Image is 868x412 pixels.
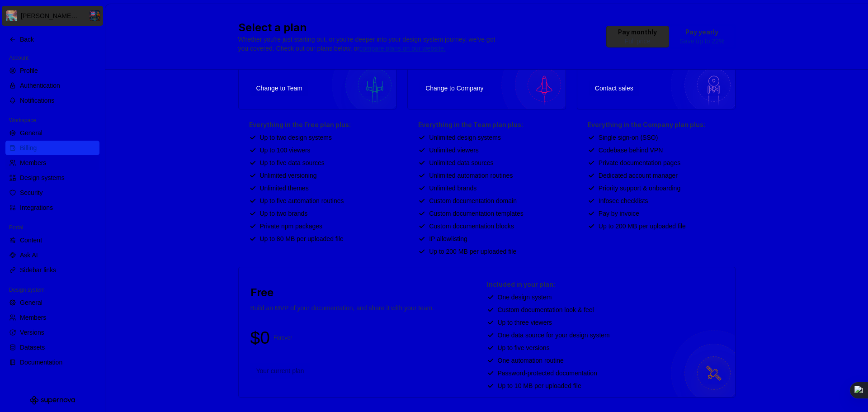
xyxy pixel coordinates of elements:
[429,133,501,142] p: Unlimited design systems
[5,63,99,78] a: Profile
[599,222,686,231] p: Up to 200 MB per uploaded file
[599,196,648,205] p: Infosec checklists
[20,128,96,137] div: General
[5,325,99,340] a: Versions
[20,251,96,260] div: Ask AI
[429,171,513,180] p: Unlimited automation routines
[20,66,96,75] div: Profile
[429,146,479,155] p: Unlimited viewers
[20,81,96,90] div: Authentication
[5,295,99,310] a: General
[5,340,99,355] a: Datasets
[5,32,99,47] a: Back
[238,20,594,35] h2: Select a plan
[20,236,96,245] div: Content
[599,184,680,193] p: Priority support & onboarding
[274,334,292,341] p: Forever
[2,6,103,26] button: [PERSON_NAME]'s Twisted UniverseMalcolm Lee
[429,222,514,231] p: Custom documentation blocks
[260,209,308,218] p: Up to two brands
[20,143,96,152] div: Billing
[420,80,489,96] button: Change to Company
[671,26,734,47] button: Pay yearlySave up to 22%
[425,84,483,93] span: Change to Company
[429,209,524,218] p: Custom documentation templates
[20,158,96,167] div: Members
[618,28,657,37] p: Pay monthly
[588,120,736,129] p: Everything in the Company plan plus:
[256,84,302,93] span: Change to Team
[498,331,610,340] p: One data source for your design system
[498,305,594,314] p: Custom documentation look & feel
[498,369,597,378] p: Password-protected documentation
[20,203,96,212] div: Integrations
[498,293,552,302] p: One design system
[260,222,323,231] p: Private npm packages
[599,209,639,218] p: Pay by invoice
[20,343,96,352] div: Datasets
[20,298,96,307] div: General
[249,120,397,129] p: Everything in the Free plan plus:
[680,28,725,37] p: Pay yearly
[429,158,493,167] p: Unlimited data sources
[5,126,99,140] a: General
[30,396,75,405] svg: Supernova Logo
[418,120,566,129] p: Everything in the Team plan plus:
[260,234,344,243] p: Up to 80 MB per uploaded file
[429,247,516,256] p: Up to 200 MB per uploaded file
[260,184,309,193] p: Unlimited themes
[20,265,96,275] div: Sidebar links
[5,93,99,108] a: Notifications
[5,185,99,200] a: Security
[20,328,96,337] div: Versions
[20,35,96,44] div: Back
[498,381,581,390] p: Up to 10 MB per uploaded file
[5,115,40,126] div: Workspace
[260,158,325,167] p: Up to five data sources
[589,80,639,96] button: Contact sales
[498,318,552,327] p: Up to three viewers
[5,141,99,155] a: Billing
[250,80,308,96] button: Change to Team
[90,10,100,21] img: Malcolm Lee
[498,343,550,352] p: Up to five versions
[238,35,500,53] div: Whether you're just starting out, or you're deeper into your design system journey, we've got you...
[250,303,434,313] p: Build an MVP of your documentation, and share it with your team.
[429,234,467,243] p: IP allowlisting
[618,37,657,46] p: Full price
[5,200,99,215] a: Integrations
[20,96,96,105] div: Notifications
[429,196,517,205] p: Custom documentation domain
[5,78,99,93] a: Authentication
[680,37,725,46] p: Save up to 22%
[599,146,663,155] p: Codebase behind VPN
[250,285,274,300] p: Free
[20,188,96,197] div: Security
[5,170,99,185] a: Design systems
[5,233,99,247] a: Content
[250,332,270,343] p: $0
[6,10,17,21] img: 275e3290-e2d7-4bcc-be6f-17cca7e2d489.png
[595,84,633,93] span: Contact sales
[599,171,678,180] p: Dedicated account manager
[599,133,658,142] p: Single sign-on (SSO)
[260,133,332,142] p: Up to two design systems
[260,146,311,155] p: Up to 100 viewers
[5,52,32,63] div: Account
[5,355,99,369] a: Documentation
[429,184,476,193] p: Unlimited brands
[498,356,564,365] p: One automation routine
[5,156,99,170] a: Members
[20,173,96,182] div: Design systems
[20,313,96,322] div: Members
[5,263,99,277] a: Sidebar links
[21,11,79,20] div: [PERSON_NAME]'s Twisted Universe
[5,284,48,295] div: Design system
[260,171,317,180] p: Unlimited versioning
[606,26,669,47] button: Pay monthlyFull price
[599,158,680,167] p: Private documentation pages
[260,196,344,205] p: Up to five automation routines
[359,44,446,53] div: compare plans on our website.
[5,310,99,325] a: Members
